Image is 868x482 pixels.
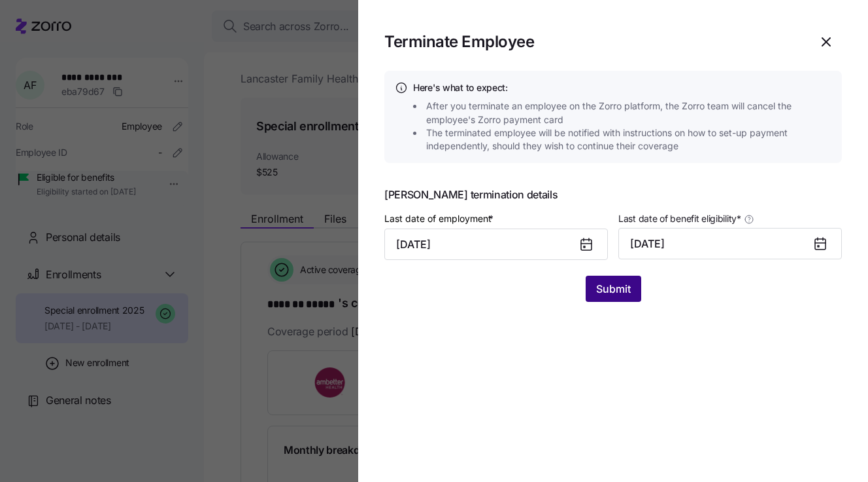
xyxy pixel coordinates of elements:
[586,276,641,302] button: Submit
[596,281,631,297] span: Submit
[618,212,741,225] span: Last date of benefit eligibility *
[384,189,842,200] span: [PERSON_NAME] termination details
[384,229,608,260] input: MM/DD/YYYY
[384,212,496,226] label: Last date of employment
[426,126,835,153] span: The terminated employee will be notified with instructions on how to set-up payment independently...
[413,81,831,94] h4: Here's what to expect:
[426,100,835,126] span: After you terminate an employee on the Zorro platform, the Zorro team will cancel the employee's ...
[618,228,842,259] button: [DATE]
[384,31,805,52] h1: Terminate Employee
